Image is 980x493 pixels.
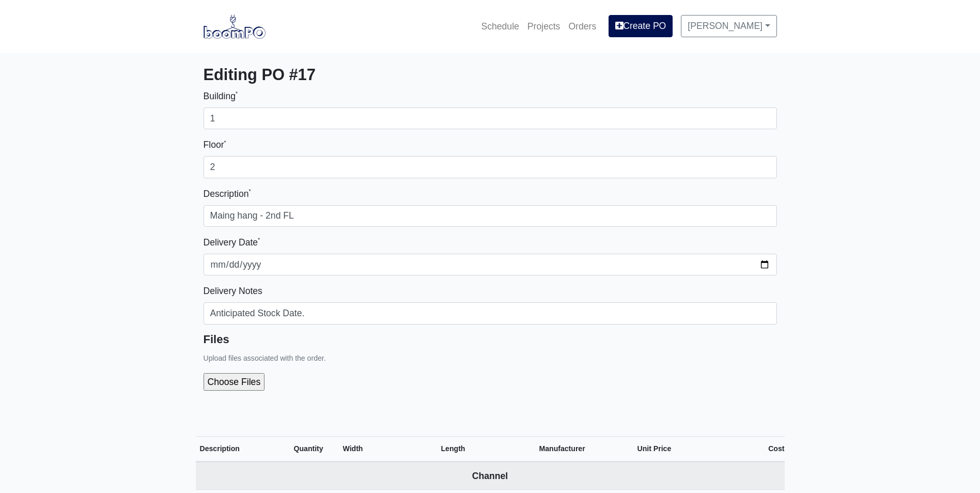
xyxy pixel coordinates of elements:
[539,436,637,462] th: Manufacturer
[294,436,343,462] th: Quantity
[204,66,777,85] h3: Editing PO #17
[523,15,565,38] a: Projects
[204,137,226,152] label: Floor
[564,15,600,38] a: Orders
[204,373,376,391] input: Choose Files
[637,436,736,462] th: Unit Price
[204,354,326,362] small: Upload files associated with the order.
[441,436,539,462] th: Length
[204,333,777,346] h5: Files
[204,14,266,38] img: boomPO
[477,15,523,38] a: Schedule
[200,444,240,453] span: Description
[204,187,251,201] label: Description
[343,436,441,462] th: Width
[736,436,785,462] th: Cost
[204,284,262,298] label: Delivery Notes
[204,235,260,250] label: Delivery Date
[609,15,673,37] a: Create PO
[204,89,238,103] label: Building
[204,254,777,275] input: mm-dd-yyyy
[681,15,776,37] a: [PERSON_NAME]
[472,471,508,481] b: Channel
